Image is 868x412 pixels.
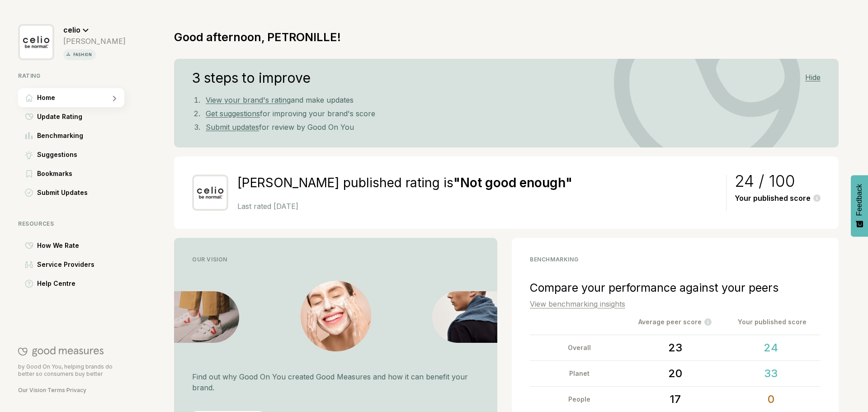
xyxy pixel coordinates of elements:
span: Bookmarks [37,168,72,179]
div: Your published score [735,194,821,203]
a: Terms [47,387,65,393]
a: BenchmarkingBenchmarking [18,126,126,145]
div: Our Vision [192,256,479,263]
div: 24 [725,335,817,360]
div: 24 / 100 [735,175,821,186]
div: 23 [629,335,722,360]
a: Submit UpdatesSubmit Updates [18,183,126,202]
img: Home [25,94,33,102]
img: Vision [301,281,371,351]
span: Update Rating [37,111,82,122]
h4: 3 steps to improve [192,72,311,83]
strong: " Not good enough " [453,175,572,190]
div: Rating [18,72,126,79]
span: Help Centre [37,278,75,289]
span: Service Providers [37,259,94,270]
div: Compare your performance against your peers [530,281,821,294]
span: Feedback [855,184,863,216]
img: Submit Updates [25,189,33,197]
img: Bookmarks [26,170,32,178]
img: Update Rating [25,113,33,120]
li: for review by Good On You [202,120,821,134]
img: vertical icon [65,51,71,57]
a: View your brand's rating [206,95,291,104]
a: How We RateHow We Rate [18,236,126,255]
div: · · [18,387,124,394]
div: Resources [18,220,126,227]
div: [PERSON_NAME] [63,37,126,46]
img: Suggestions [25,151,33,159]
button: Feedback - Show survey [851,175,868,237]
p: Find out why Good On You created Good Measures and how it can benefit your brand. [192,371,479,393]
div: benchmarking [530,256,821,263]
span: Suggestions [37,149,77,160]
h2: [PERSON_NAME] published rating is [237,175,718,191]
img: Service Providers [25,261,33,268]
span: celio [63,25,80,34]
iframe: Website support platform help button [828,372,859,403]
a: BookmarksBookmarks [18,164,126,183]
p: by Good On You, helping brands do better so consumers buy better [18,363,124,378]
div: Overall [533,335,626,360]
img: How We Rate [25,242,33,249]
div: 0 [725,387,817,412]
span: Home [37,92,55,103]
div: People [533,387,626,412]
span: How We Rate [37,240,79,251]
a: Our Vision [18,387,46,393]
div: Your published score [724,317,821,327]
li: and make updates [202,93,821,107]
div: 20 [629,361,722,386]
p: fashion [71,51,94,58]
a: Submit updates [206,123,259,132]
a: View benchmarking insights [530,299,625,308]
div: Average peer score [627,317,723,327]
h1: Good afternoon, PETRONILLE! [174,30,341,44]
a: SuggestionsSuggestions [18,145,126,164]
span: Benchmarking [37,130,83,141]
img: Vision [174,291,239,343]
a: Get suggestions [206,109,260,118]
a: HomeHome [18,88,126,107]
div: 33 [725,361,817,386]
span: Submit Updates [37,187,88,198]
img: Good On You [18,346,104,357]
div: 17 [629,387,722,412]
a: Privacy [66,387,86,393]
div: Planet [533,361,626,386]
a: Service ProvidersService Providers [18,255,126,274]
img: Help Centre [25,279,33,288]
li: for improving your brand's score [202,107,821,120]
a: Help CentreHelp Centre [18,274,126,293]
div: Hide [805,73,821,82]
p: Last rated [DATE] [237,202,718,211]
img: Vision [432,291,497,343]
a: Update RatingUpdate Rating [18,107,126,126]
img: Benchmarking [25,132,33,139]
